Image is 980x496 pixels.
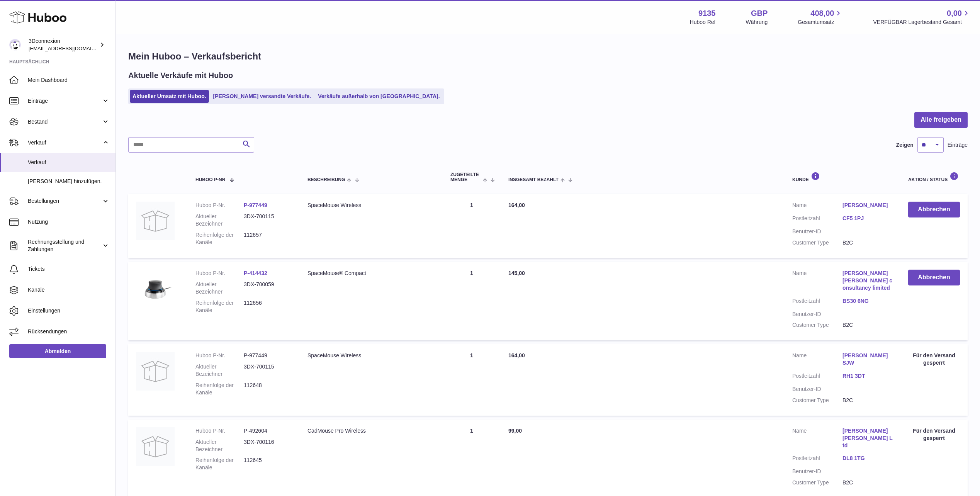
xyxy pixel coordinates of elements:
span: ZUGETEILTE Menge [450,172,481,182]
dt: Benutzer-ID [792,468,842,475]
button: Abbrechen [908,202,960,217]
dt: Benutzer-ID [792,386,842,393]
dt: Huboo P-Nr. [195,270,244,277]
div: Aktion / Status [908,172,960,182]
span: Einträge [948,141,968,149]
a: P-977449 [244,202,267,208]
span: Huboo P-Nr [195,177,225,182]
a: RH1 3DT [842,372,893,380]
dd: 3DX-700115 [244,213,292,228]
dd: 3DX-700116 [244,438,292,453]
dt: Huboo P-Nr. [195,427,244,435]
span: Einträge [28,97,102,105]
span: Gesamtumsatz [798,19,843,26]
a: 0,00 VERFÜGBAR Lagerbestand Gesamt [873,8,971,26]
span: Mein Dashboard [28,76,110,84]
dt: Name [792,352,842,369]
strong: GBP [751,8,768,19]
dt: Name [792,202,842,211]
span: Verkauf [28,139,102,146]
span: Rücksendungen [28,328,110,335]
dd: B2C [842,397,893,404]
span: Beschreibung [307,177,345,182]
span: VERFÜGBAR Lagerbestand Gesamt [873,19,971,26]
dd: P-977449 [244,352,292,359]
div: Kunde [792,172,893,182]
a: [PERSON_NAME] [842,202,893,209]
dt: Postleitzahl [792,215,842,224]
a: Abmelden [9,344,106,358]
div: SpaceMouse Wireless [307,202,435,209]
a: [PERSON_NAME] SJW [842,352,893,367]
span: 99,00 [508,428,522,434]
img: no-photo.jpg [136,352,175,391]
dd: 112645 [244,457,292,471]
td: 1 [443,344,501,415]
dt: Customer Type [792,321,842,329]
dd: B2C [842,239,893,246]
dd: 3DX-700059 [244,281,292,296]
div: 3Dconnexion [29,37,98,52]
span: Bestellungen [28,197,102,205]
strong: 9135 [698,8,716,19]
div: CadMouse Pro Wireless [307,427,435,435]
span: Tickets [28,265,110,273]
img: 3Dconnexion_SpaceMouse-Compact.png [136,270,175,308]
dt: Aktueller Bezeichner [195,213,244,228]
td: 1 [443,194,501,258]
img: no-photo.jpg [136,427,175,466]
dt: Huboo P-Nr. [195,202,244,209]
a: Verkäufe außerhalb von [GEOGRAPHIC_DATA]. [315,90,442,103]
dt: Reihenfolge der Kanäle [195,299,244,314]
h2: Aktuelle Verkäufe mit Huboo [128,70,233,81]
a: [PERSON_NAME] [PERSON_NAME] Ltd [842,427,893,449]
dt: Reihenfolge der Kanäle [195,457,244,471]
h1: Mein Huboo – Verkaufsbericht [128,50,968,63]
td: 1 [443,262,501,340]
dd: P-492604 [244,427,292,435]
a: P-414432 [244,270,267,276]
span: Nutzung [28,218,110,226]
span: 408,00 [810,8,834,19]
button: Alle freigeben [914,112,968,128]
span: 145,00 [508,270,525,276]
dt: Postleitzahl [792,297,842,307]
span: Kanäle [28,286,110,294]
dt: Benutzer-ID [792,228,842,235]
div: Für den Versand gesperrt [908,352,960,367]
img: order_eu@3dconnexion.com [9,39,21,51]
span: 164,00 [508,352,525,358]
dd: 112648 [244,382,292,396]
img: no-photo.jpg [136,202,175,240]
dt: Huboo P-Nr. [195,352,244,359]
span: Verkauf [28,159,110,166]
dt: Reihenfolge der Kanäle [195,382,244,396]
a: DL8 1TG [842,455,893,462]
a: [PERSON_NAME] versandte Verkäufe. [211,90,314,103]
button: Abbrechen [908,270,960,285]
a: CF5 1PJ [842,215,893,222]
dt: Aktueller Bezeichner [195,281,244,296]
span: [PERSON_NAME] hinzufügen. [28,178,110,185]
dt: Postleitzahl [792,372,842,382]
dt: Aktueller Bezeichner [195,363,244,378]
span: [EMAIL_ADDRESS][DOMAIN_NAME] [29,45,114,51]
div: SpaceMouse® Compact [307,270,435,277]
dt: Customer Type [792,479,842,486]
span: 0,00 [947,8,962,19]
dt: Postleitzahl [792,455,842,464]
dt: Reihenfolge der Kanäle [195,231,244,246]
dt: Customer Type [792,397,842,404]
a: Aktueller Umsatz mit Huboo. [130,90,209,103]
dt: Name [792,427,842,451]
dt: Customer Type [792,239,842,246]
dd: 3DX-700115 [244,363,292,378]
a: [PERSON_NAME] [PERSON_NAME] consultancy limited [842,270,893,292]
dt: Benutzer-ID [792,311,842,318]
span: Einstellungen [28,307,110,314]
dd: 112656 [244,299,292,314]
span: Bestand [28,118,102,126]
dt: Name [792,270,842,294]
dt: Aktueller Bezeichner [195,438,244,453]
dd: B2C [842,321,893,329]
